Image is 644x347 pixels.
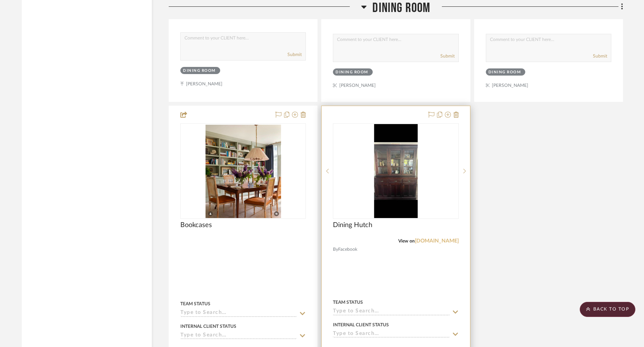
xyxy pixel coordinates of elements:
[206,124,281,218] img: Bookcases
[580,302,635,317] scroll-to-top-button: BACK TO TOP
[180,300,210,307] div: Team Status
[180,221,212,229] span: Bookcases
[336,70,368,75] div: Dining Room
[183,68,216,74] div: Dining Room
[180,310,297,317] input: Type to Search…
[374,124,418,218] img: Dining Hutch
[440,53,455,59] button: Submit
[333,331,449,338] input: Type to Search…
[415,238,459,244] a: [DOMAIN_NAME]
[333,221,372,229] span: Dining Hutch
[333,299,363,306] div: Team Status
[180,323,236,330] div: Internal Client Status
[333,246,338,253] span: By
[333,321,389,328] div: Internal Client Status
[333,308,449,315] input: Type to Search…
[180,332,297,339] input: Type to Search…
[338,246,357,253] span: Facebook
[488,70,521,75] div: Dining Room
[181,124,305,218] div: 0
[333,124,458,218] div: 0
[593,53,607,59] button: Submit
[287,51,302,58] button: Submit
[398,239,415,243] span: View on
